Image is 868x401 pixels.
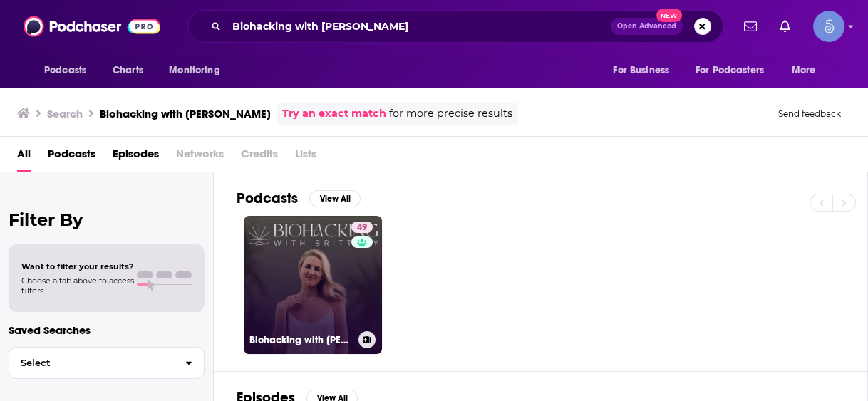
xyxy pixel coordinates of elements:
h3: Biohacking with [PERSON_NAME] [100,107,271,120]
h3: Biohacking with [PERSON_NAME] [249,334,353,346]
button: Send feedback [774,108,845,120]
span: Select [9,358,174,368]
a: Show notifications dropdown [774,14,796,38]
div: Search podcasts, credits, & more... [187,10,723,43]
span: Lists [295,142,316,172]
button: open menu [686,57,785,84]
span: 49 [357,221,367,235]
a: Show notifications dropdown [738,14,763,38]
button: Show profile menu [813,11,844,42]
span: Monitoring [169,61,219,80]
button: Select [9,347,205,379]
span: Podcasts [44,61,86,80]
span: Networks [176,142,224,172]
button: Open AdvancedNew [611,18,683,35]
span: Open Advanced [617,23,676,30]
span: for more precise results [389,105,512,122]
a: Podcasts [48,142,95,172]
span: For Podcasters [696,61,764,80]
input: Search podcasts, credits, & more... [227,15,611,38]
h3: Search [47,107,83,120]
img: User Profile [813,11,844,42]
button: open menu [34,57,105,84]
button: open menu [782,57,834,84]
a: PodcastsView All [237,189,361,207]
a: All [17,142,31,172]
span: Choose a tab above to access filters. [21,276,134,296]
span: Want to filter your results? [21,261,134,271]
a: Try an exact match [282,105,386,122]
button: View All [309,190,361,207]
span: Logged in as Spiral5-G1 [813,11,844,42]
img: Podchaser - Follow, Share and Rate Podcasts [24,13,160,40]
a: Episodes [113,142,159,172]
span: Charts [113,61,143,80]
span: New [656,9,682,22]
span: More [792,61,816,80]
a: 49 [351,222,373,233]
a: Charts [103,57,152,84]
a: 49Biohacking with [PERSON_NAME] [244,216,382,354]
button: open menu [603,57,687,84]
p: Saved Searches [9,323,205,337]
h2: Podcasts [237,189,298,207]
span: For Business [613,61,669,80]
h2: Filter By [9,209,205,230]
span: Credits [241,142,278,172]
button: open menu [159,57,238,84]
